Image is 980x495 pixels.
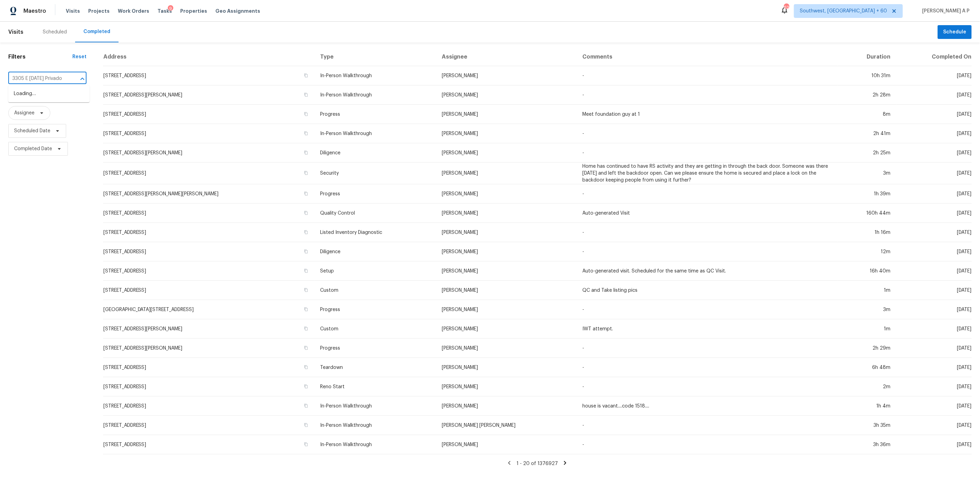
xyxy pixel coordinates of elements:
td: [DATE] [896,242,972,261]
td: In-Person Walkthrough [315,396,436,416]
td: [PERSON_NAME] [436,105,577,124]
td: [PERSON_NAME] [436,85,577,105]
button: Copy Address [303,403,309,409]
div: Reset [72,53,86,60]
div: Completed [83,28,110,35]
td: Custom [315,319,436,339]
td: [STREET_ADDRESS] [103,435,315,454]
td: [PERSON_NAME] [436,435,577,454]
td: house is vacant....code 1518.... [577,396,838,416]
td: - [577,66,838,85]
button: Copy Address [303,190,309,197]
button: Copy Address [303,287,309,293]
td: [DATE] [896,396,972,416]
td: Reno Start [315,377,436,396]
td: 1h 4m [838,396,896,416]
td: [STREET_ADDRESS] [103,124,315,143]
button: Copy Address [303,441,309,447]
td: - [577,300,838,319]
td: [PERSON_NAME] [436,339,577,358]
td: Auto-generated Visit [577,204,838,223]
td: 1h 39m [838,184,896,204]
td: In-Person Walkthrough [315,124,436,143]
td: Progress [315,105,436,124]
td: 3m [838,300,896,319]
th: Duration [838,48,896,66]
td: [DATE] [896,281,972,300]
td: [PERSON_NAME] [436,163,577,184]
td: [PERSON_NAME] [PERSON_NAME] [436,416,577,435]
td: [DATE] [896,300,972,319]
td: [DATE] [896,204,972,223]
td: [STREET_ADDRESS] [103,281,315,300]
td: In-Person Walkthrough [315,66,436,85]
td: [STREET_ADDRESS] [103,204,315,223]
td: Home has continued to have RS activity and they are getting in through the back door. Someone was... [577,163,838,184]
td: 1h 16m [838,223,896,242]
td: Meet foundation guy at 1 [577,105,838,124]
td: - [577,377,838,396]
td: Diligence [315,242,436,261]
td: 3m [838,163,896,184]
td: - [577,358,838,377]
td: [DATE] [896,261,972,281]
span: Tasks [157,9,172,13]
td: [DATE] [896,105,972,124]
td: [DATE] [896,416,972,435]
button: Copy Address [303,364,309,370]
td: [PERSON_NAME] [436,223,577,242]
button: Copy Address [303,92,309,98]
div: 623 [784,4,789,11]
td: [PERSON_NAME] [436,204,577,223]
td: [STREET_ADDRESS][PERSON_NAME] [103,85,315,105]
button: Copy Address [303,130,309,136]
button: Copy Address [303,248,309,255]
td: [DATE] [896,143,972,163]
td: 2h 29m [838,339,896,358]
td: [PERSON_NAME] [436,358,577,377]
td: - [577,435,838,454]
td: 2h 28m [838,85,896,105]
td: [PERSON_NAME] [436,184,577,204]
td: - [577,223,838,242]
td: [PERSON_NAME] [436,242,577,261]
td: [STREET_ADDRESS] [103,358,315,377]
td: In-Person Walkthrough [315,85,436,105]
td: [PERSON_NAME] [436,396,577,416]
span: Work Orders [118,8,149,14]
td: [PERSON_NAME] [436,143,577,163]
button: Copy Address [303,111,309,117]
span: Southwest, [GEOGRAPHIC_DATA] + 60 [800,8,887,14]
td: Progress [315,339,436,358]
td: 2m [838,377,896,396]
td: In-Person Walkthrough [315,435,436,454]
td: - [577,339,838,358]
span: Geo Assignments [215,8,260,14]
div: Scheduled [43,29,67,35]
td: [DATE] [896,377,972,396]
td: - [577,124,838,143]
td: Auto-generated visit. Scheduled for the same time as QC Visit. [577,261,838,281]
span: Projects [88,8,110,14]
span: [PERSON_NAME] A P [919,8,970,14]
span: Scheduled Date [14,127,50,134]
td: [STREET_ADDRESS] [103,416,315,435]
th: Completed On [896,48,972,66]
td: [PERSON_NAME] [436,377,577,396]
span: Visits [66,8,80,14]
td: Quality Control [315,204,436,223]
button: Copy Address [303,422,309,428]
td: [DATE] [896,124,972,143]
span: Maestro [23,8,46,14]
span: Visits [8,24,23,40]
button: Close [78,74,87,84]
th: Assignee [436,48,577,66]
td: [STREET_ADDRESS] [103,223,315,242]
button: Copy Address [303,149,309,156]
td: QC and Take listing pics [577,281,838,300]
td: Setup [315,261,436,281]
td: Diligence [315,143,436,163]
td: [PERSON_NAME] [436,281,577,300]
span: Schedule [943,28,966,37]
td: [STREET_ADDRESS][PERSON_NAME] [103,143,315,163]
